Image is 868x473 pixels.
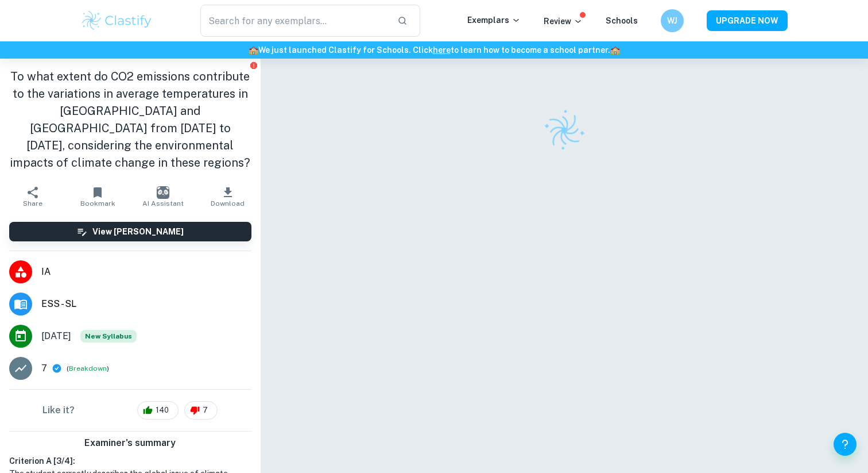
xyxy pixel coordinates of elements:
span: ESS - SL [41,297,251,311]
span: [DATE] [41,329,71,343]
button: Bookmark [65,180,130,213]
div: Starting from the May 2026 session, the ESS IA requirements have changed. We created this exempla... [80,330,137,343]
input: Search for any exemplars... [200,5,388,37]
button: Help and Feedback [834,433,857,456]
h6: WJ [666,14,679,27]
button: Download [195,180,260,213]
a: Schools [606,16,638,25]
button: AI Assistant [130,180,195,213]
span: New Syllabus [80,330,137,343]
span: IA [41,265,251,279]
h6: We just launched Clastify for Schools. Click to learn how to become a school partner. [2,44,866,56]
p: Review [544,15,583,28]
span: Share [23,199,42,207]
span: Download [211,199,245,207]
a: here [433,45,451,55]
button: View [PERSON_NAME] [9,222,251,241]
img: Clastify logo [80,9,153,32]
span: 140 [149,405,175,416]
div: 7 [184,401,218,420]
div: 140 [137,401,179,420]
p: Exemplars [467,14,521,26]
h6: View [PERSON_NAME] [92,225,184,238]
span: 7 [196,405,214,416]
span: 🏫 [610,45,620,55]
img: AI Assistant [157,186,169,199]
button: Report issue [250,61,258,70]
button: UPGRADE NOW [707,10,788,31]
button: WJ [661,9,684,32]
span: Bookmark [80,199,115,207]
span: 🏫 [249,45,258,55]
h6: Like it? [42,403,75,417]
button: Breakdown [69,363,107,374]
img: Clastify logo [536,102,592,159]
h6: Examiner's summary [5,436,256,450]
h1: To what extent do CO2 emissions contribute to the variations in average temperatures in [GEOGRAPH... [9,68,251,171]
span: AI Assistant [142,199,184,207]
p: 7 [41,362,47,375]
h6: Criterion A [ 3 / 4 ]: [9,455,251,467]
span: ( ) [67,363,109,374]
